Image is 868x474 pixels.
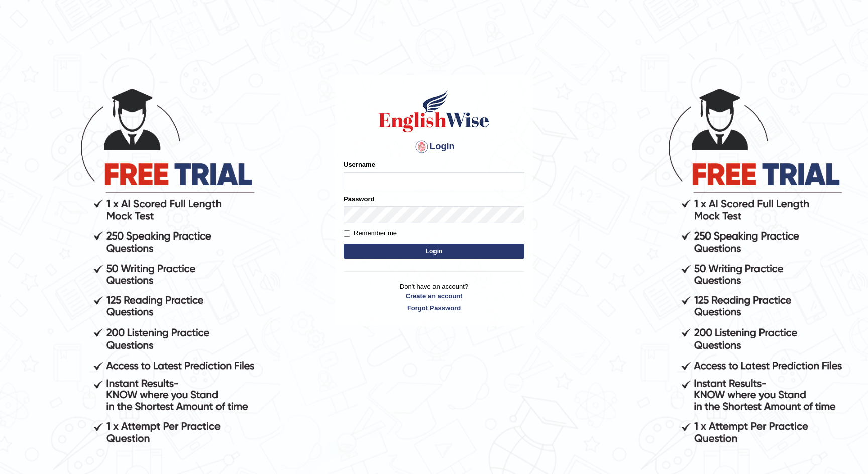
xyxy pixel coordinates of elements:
label: Remember me [344,228,397,239]
input: Remember me [344,230,350,237]
img: Logo of English Wise sign in for intelligent practice with AI [377,88,491,134]
a: Forgot Password [344,303,524,313]
label: Password [344,194,374,204]
button: Login [344,244,524,259]
label: Username [344,160,375,169]
h4: Login [344,139,524,155]
a: Create an account [344,291,524,301]
p: Don't have an account? [344,282,524,313]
